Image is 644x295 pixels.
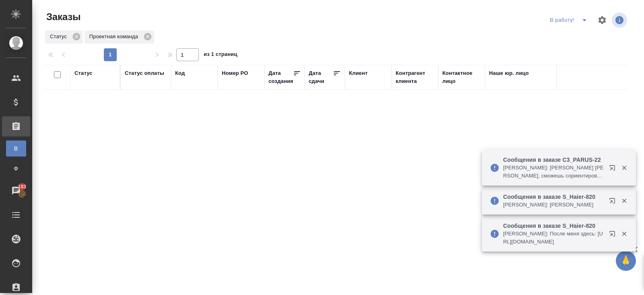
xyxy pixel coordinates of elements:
div: Контрагент клиента [396,69,434,85]
p: [PERSON_NAME]: [PERSON_NAME] [PERSON_NAME], сможешь сориентировать, когда примерно будет перевод? [503,164,604,180]
button: Закрыть [616,230,632,237]
p: Статус [50,33,70,41]
span: 193 [13,183,31,191]
span: Настроить таблицу [592,10,612,30]
p: Сообщения в заказе C3_PARUS-22 [503,156,604,164]
p: Проектная команда [89,33,141,41]
div: Проектная команда [85,31,154,43]
div: Клиент [349,69,367,77]
p: [PERSON_NAME]: После меня здесь: [URL][DOMAIN_NAME] [503,230,604,246]
button: Открыть в новой вкладке [604,193,623,212]
div: split button [548,14,592,27]
div: Статус [74,69,93,77]
button: Закрыть [616,164,632,171]
button: Закрыть [616,197,632,204]
span: Заказы [44,10,80,23]
p: [PERSON_NAME]: [PERSON_NAME] [503,201,604,209]
button: Открыть в новой вкладке [604,160,623,179]
div: Дата создания [268,69,293,85]
span: В [10,144,22,153]
div: Статус [45,31,83,43]
a: 193 [2,181,30,201]
div: Номер PO [222,69,248,77]
div: Статус оплаты [125,69,164,77]
a: Ф [6,161,26,177]
a: В [6,140,26,157]
button: Открыть в новой вкладке [604,226,623,245]
span: Ф [10,165,22,173]
div: Контактное лицо [442,69,481,85]
div: Дата сдачи [309,69,333,85]
p: Сообщения в заказе S_Haier-820 [503,193,604,201]
p: Сообщения в заказе S_Haier-820 [503,222,604,230]
div: Наше юр. лицо [489,69,529,77]
span: Посмотреть информацию [612,12,629,28]
div: Код [175,69,185,77]
span: из 1 страниц [204,50,237,61]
